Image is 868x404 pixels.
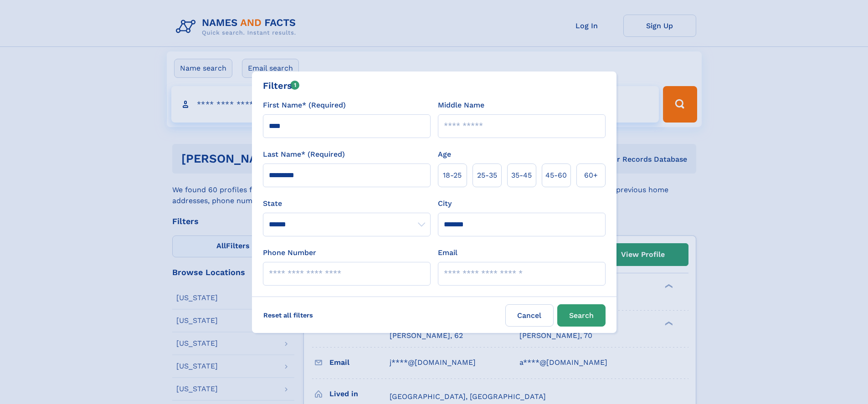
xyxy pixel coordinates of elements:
label: Email [438,247,457,258]
span: 18‑25 [443,170,462,181]
label: Cancel [505,304,554,327]
label: First Name* (Required) [263,100,346,111]
button: Search [557,304,606,327]
span: 35‑45 [511,170,532,181]
div: Filters [263,79,300,92]
label: Middle Name [438,100,484,111]
label: Age [438,149,451,160]
label: Reset all filters [257,304,319,326]
label: Last Name* (Required) [263,149,345,160]
span: 25‑35 [477,170,497,181]
label: State [263,198,431,209]
label: City [438,198,452,209]
span: 45‑60 [545,170,567,181]
label: Phone Number [263,247,316,258]
span: 60+ [584,170,598,181]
